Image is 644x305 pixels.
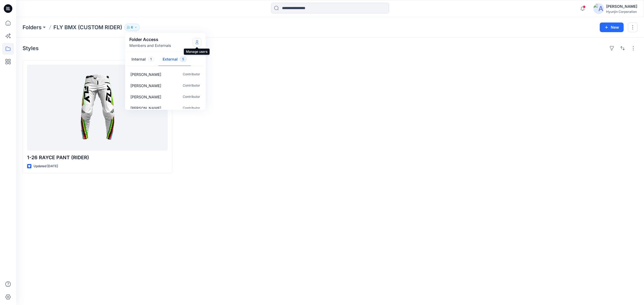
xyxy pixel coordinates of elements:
p: Ben Howie [130,71,161,77]
p: Contributor [183,83,200,88]
a: [PERSON_NAME]Contributor [126,69,204,80]
p: 6 [131,24,133,30]
a: [PERSON_NAME]Contributor [126,102,204,114]
a: 1-26 RAYCE PANT (RIDER) [27,65,168,151]
p: Members and Externals [129,43,171,48]
p: Nick Waltman [130,94,161,99]
h4: Styles [23,45,39,51]
p: 1-26 RAYCE PANT (RIDER) [27,154,168,161]
p: Eric Wilks [130,105,161,111]
a: [PERSON_NAME]Contributor [126,91,204,102]
p: Updated [DATE] [34,163,58,169]
a: Folders [23,24,42,31]
p: Contributor [183,105,200,111]
p: Folder Access [129,36,171,43]
div: Hyunjin Corporation [606,10,637,14]
div: [PERSON_NAME] [606,3,637,10]
img: avatar [593,3,604,14]
span: 1 [148,57,154,62]
a: [PERSON_NAME]Contributor [126,80,204,91]
button: Manage Users [193,38,201,46]
p: Contributor [183,71,200,77]
button: Internal [127,53,158,66]
p: Contributor [183,94,200,99]
span: 5 [180,57,186,62]
p: FLY BMX (CUSTOM RIDER) [53,24,122,31]
button: 6 [124,24,140,31]
button: New [600,23,624,32]
p: Marshal Mcgill [130,83,161,88]
button: External [158,53,191,66]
